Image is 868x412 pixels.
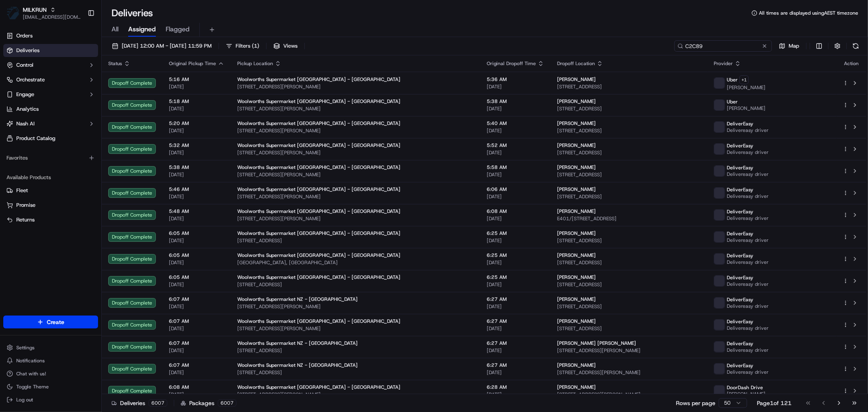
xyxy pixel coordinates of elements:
[3,151,98,164] div: Favorites
[487,149,544,156] span: [DATE]
[487,259,544,266] span: [DATE]
[557,340,636,346] span: [PERSON_NAME] [PERSON_NAME]
[237,391,474,398] span: [STREET_ADDRESS][PERSON_NAME]
[727,105,765,112] span: [PERSON_NAME]
[727,142,753,149] span: DeliverEasy
[270,40,301,52] button: Views
[727,84,765,91] span: [PERSON_NAME]
[727,274,753,281] span: DeliverEasy
[487,171,544,178] span: [DATE]
[237,318,400,324] span: Woolworths Supermarket [GEOGRAPHIC_DATA] - [GEOGRAPHIC_DATA]
[557,281,701,288] span: [STREET_ADDRESS]
[487,325,544,332] span: [DATE]
[237,215,474,222] span: [STREET_ADDRESS][PERSON_NAME]
[236,42,259,50] span: Filters
[237,208,400,215] span: Woolworths Supermarket [GEOGRAPHIC_DATA] - [GEOGRAPHIC_DATA]
[237,127,474,134] span: [STREET_ADDRESS][PERSON_NAME]
[487,230,544,237] span: 6:25 AM
[237,369,474,376] span: [STREET_ADDRESS]
[16,187,28,194] span: Fleet
[727,252,753,259] span: DeliverEasy
[252,42,259,50] span: ( 1 )
[487,340,544,346] span: 6:27 AM
[237,230,400,237] span: Woolworths Supermarket [GEOGRAPHIC_DATA] - [GEOGRAPHIC_DATA]
[487,369,544,376] span: [DATE]
[169,60,216,67] span: Original Pickup Time
[487,105,544,112] span: [DATE]
[759,10,858,16] span: All times are displayed using AEST timezone
[237,281,474,288] span: [STREET_ADDRESS]
[557,362,596,368] span: [PERSON_NAME]
[3,73,98,86] button: Orchestrate
[237,76,400,83] span: Woolworths Supermarket [GEOGRAPHIC_DATA] - [GEOGRAPHIC_DATA]
[557,369,701,376] span: [STREET_ADDRESS][PERSON_NAME]
[169,164,224,171] span: 5:38 AM
[487,193,544,200] span: [DATE]
[16,397,33,403] span: Log out
[237,186,400,193] span: Woolworths Supermarket [GEOGRAPHIC_DATA] - [GEOGRAPHIC_DATA]
[283,42,297,50] span: Views
[237,347,474,354] span: [STREET_ADDRESS]
[3,184,98,197] button: Fleet
[237,149,474,156] span: [STREET_ADDRESS][PERSON_NAME]
[775,40,803,52] button: Map
[237,303,474,310] span: [STREET_ADDRESS][PERSON_NAME]
[169,120,224,127] span: 5:20 AM
[727,237,769,243] span: Delivereasy driver
[237,120,400,127] span: Woolworths Supermarket [GEOGRAPHIC_DATA] - [GEOGRAPHIC_DATA]
[3,29,98,42] a: Orders
[557,98,596,105] span: [PERSON_NAME]
[557,83,701,90] span: [STREET_ADDRESS]
[169,208,224,215] span: 5:48 AM
[166,24,190,34] span: Flagged
[169,142,224,149] span: 5:32 AM
[557,208,596,215] span: [PERSON_NAME]
[3,88,98,101] button: Engage
[557,105,701,112] span: [STREET_ADDRESS]
[487,281,544,288] span: [DATE]
[487,362,544,368] span: 6:27 AM
[557,296,596,302] span: [PERSON_NAME]
[237,171,474,178] span: [STREET_ADDRESS][PERSON_NAME]
[557,384,596,390] span: [PERSON_NAME]
[181,399,236,407] div: Packages
[789,42,799,50] span: Map
[237,193,474,200] span: [STREET_ADDRESS][PERSON_NAME]
[237,60,273,67] span: Pickup Location
[676,399,715,407] p: Rows per page
[3,394,98,405] button: Log out
[16,120,35,127] span: Nash AI
[222,40,263,52] button: Filters(1)
[149,399,167,407] div: 6007
[169,237,224,244] span: [DATE]
[122,42,212,50] span: [DATE] 12:00 AM - [DATE] 11:59 PM
[557,237,701,244] span: [STREET_ADDRESS]
[112,24,118,34] span: All
[727,171,769,178] span: Delivereasy driver
[3,342,98,353] button: Settings
[487,76,544,83] span: 5:36 AM
[169,215,224,222] span: [DATE]
[237,105,474,112] span: [STREET_ADDRESS][PERSON_NAME]
[487,237,544,244] span: [DATE]
[237,98,400,105] span: Woolworths Supermarket [GEOGRAPHIC_DATA] - [GEOGRAPHIC_DATA]
[23,6,47,14] span: MILKRUN
[727,215,769,221] span: Delivereasy driver
[7,216,95,224] a: Returns
[487,208,544,215] span: 6:08 AM
[169,230,224,237] span: 6:05 AM
[557,259,701,266] span: [STREET_ADDRESS]
[727,127,769,134] span: Delivereasy driver
[727,186,753,193] span: DeliverEasy
[169,259,224,266] span: [DATE]
[237,252,400,259] span: Woolworths Supermarket [GEOGRAPHIC_DATA] - [GEOGRAPHIC_DATA]
[237,142,400,149] span: Woolworths Supermarket [GEOGRAPHIC_DATA] - [GEOGRAPHIC_DATA]
[3,59,98,72] button: Control
[169,340,224,346] span: 6:07 AM
[727,77,738,83] span: Uber
[727,281,769,287] span: Delivereasy driver
[487,83,544,90] span: [DATE]
[169,149,224,156] span: [DATE]
[557,325,701,332] span: [STREET_ADDRESS]
[557,60,595,67] span: Dropoff Location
